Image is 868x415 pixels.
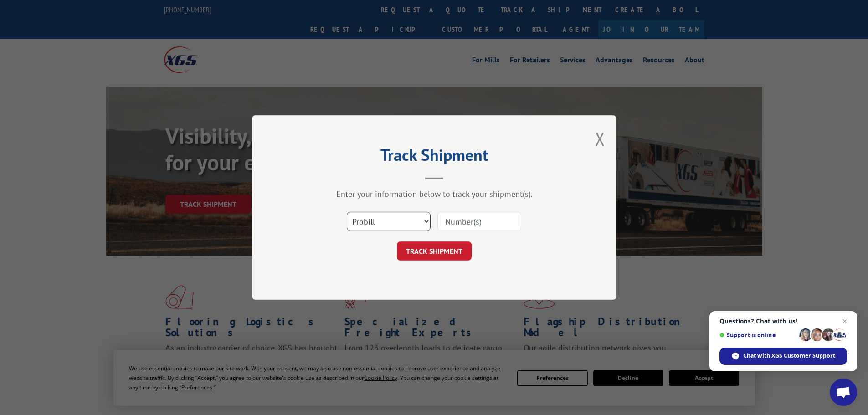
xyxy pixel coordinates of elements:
[437,212,521,231] input: Number(s)
[298,149,571,166] h2: Track Shipment
[719,332,796,338] span: Support is online
[743,352,835,360] span: Chat with XGS Customer Support
[397,241,472,261] button: TRACK SHIPMENT
[719,318,847,325] span: Questions? Chat with us!
[298,189,571,199] div: Enter your information below to track your shipment(s).
[719,348,847,365] div: Chat with XGS Customer Support
[595,127,605,151] button: Close modal
[830,379,857,406] div: Open chat
[839,316,850,327] span: Close chat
